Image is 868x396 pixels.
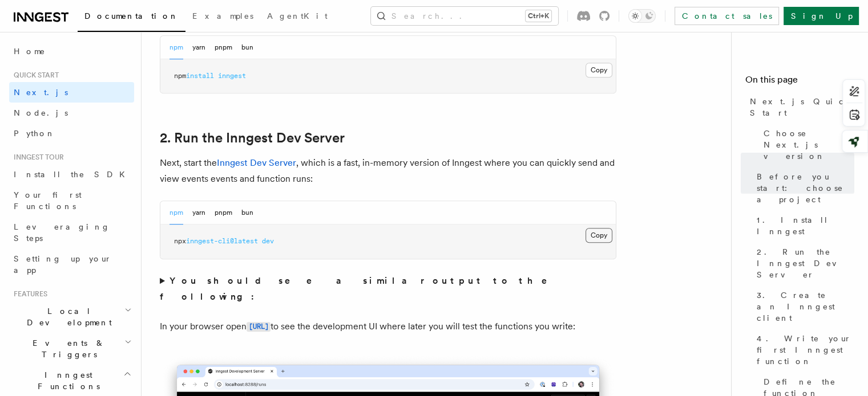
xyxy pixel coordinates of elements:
[174,237,186,245] span: npx
[526,10,551,22] kbd: Ctrl+K
[759,123,854,166] a: Choose Next.js version
[764,128,854,162] span: Choose Next.js version
[14,170,132,179] span: Install the SDK
[160,155,616,187] p: Next, start the , which is a fast, in-memory version of Inngest where you can quickly send and vi...
[371,7,558,25] button: Search...Ctrl+K
[84,11,179,21] span: Documentation
[160,273,616,305] summary: You should see a similar output to the following:
[757,171,854,205] span: Before you start: choose a project
[215,36,232,59] button: pnpm
[9,164,134,185] a: Install the SDK
[9,333,134,365] button: Events & Triggers
[186,237,258,245] span: inngest-cli@latest
[9,305,124,328] span: Local Development
[628,9,656,23] button: Toggle dark mode
[752,242,854,285] a: 2. Run the Inngest Dev Server
[160,130,345,146] a: 2. Run the Inngest Dev Server
[9,103,134,123] a: Node.js
[169,201,183,224] button: npm
[9,337,124,360] span: Events & Triggers
[14,254,112,275] span: Setting up your app
[218,72,246,80] span: inngest
[9,248,134,280] a: Setting up your app
[186,72,214,80] span: install
[750,96,854,119] span: Next.js Quick Start
[757,214,854,237] span: 1. Install Inngest
[757,333,854,367] span: 4. Write your first Inngest function
[675,7,779,25] a: Contact sales
[9,123,134,144] a: Python
[757,246,854,280] span: 2. Run the Inngest Dev Server
[192,36,205,59] button: yarn
[192,201,205,224] button: yarn
[14,46,46,57] span: Home
[9,41,134,62] a: Home
[14,190,82,211] span: Your first Functions
[745,73,854,91] h4: On this page
[160,275,563,302] strong: You should see a similar output to the following:
[9,185,134,217] a: Your first Functions
[14,129,55,138] span: Python
[9,217,134,248] a: Leveraging Steps
[192,11,253,21] span: Examples
[9,153,64,162] span: Inngest tour
[78,3,185,32] a: Documentation
[185,3,260,31] a: Examples
[586,228,612,243] button: Copy
[14,222,110,243] span: Leveraging Steps
[9,289,47,299] span: Features
[247,322,271,332] code: [URL]
[784,7,859,25] a: Sign Up
[9,369,123,392] span: Inngest Functions
[752,210,854,242] a: 1. Install Inngest
[9,71,59,80] span: Quick start
[752,328,854,371] a: 4. Write your first Inngest function
[169,36,183,59] button: npm
[217,157,296,168] a: Inngest Dev Server
[262,237,274,245] span: dev
[9,82,134,103] a: Next.js
[174,72,186,80] span: npm
[260,3,334,31] a: AgentKit
[241,36,253,59] button: bun
[752,285,854,328] a: 3. Create an Inngest client
[586,63,612,77] button: Copy
[757,289,854,324] span: 3. Create an Inngest client
[160,319,616,335] p: In your browser open to see the development UI where later you will test the functions you write:
[241,201,253,224] button: bun
[215,201,232,224] button: pnpm
[267,11,328,21] span: AgentKit
[14,88,68,97] span: Next.js
[752,166,854,210] a: Before you start: choose a project
[247,321,271,332] a: [URL]
[745,91,854,123] a: Next.js Quick Start
[9,301,134,333] button: Local Development
[14,108,68,117] span: Node.js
